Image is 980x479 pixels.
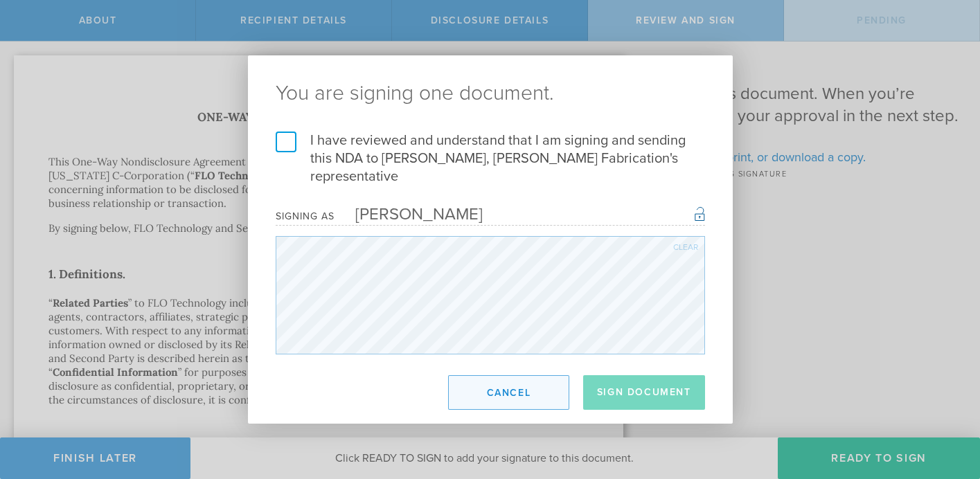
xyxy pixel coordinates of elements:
[276,132,705,186] label: I have reviewed and understand that I am signing and sending this NDA to [PERSON_NAME], [PERSON_N...
[583,375,705,410] button: Sign Document
[911,371,980,437] iframe: Chat Widget
[335,204,483,224] div: [PERSON_NAME]
[276,210,335,222] div: Signing as
[276,83,705,104] ng-pluralize: You are signing one document.
[448,375,569,410] button: Cancel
